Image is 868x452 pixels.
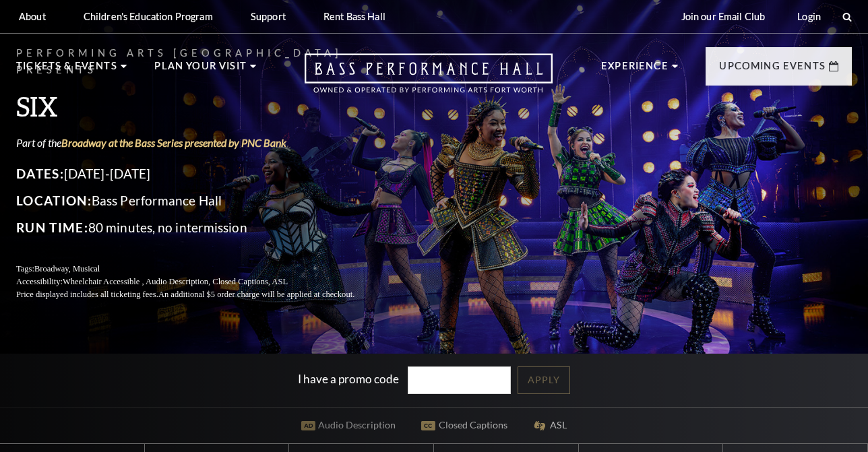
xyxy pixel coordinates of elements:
[323,11,385,22] p: Rent Bass Hall
[16,220,88,235] span: Run Time:
[16,276,387,288] p: Accessibility:
[19,11,46,22] p: About
[34,264,100,273] span: Broadway, Musical
[719,58,826,82] p: Upcoming Events
[16,135,387,150] p: Part of the
[158,290,354,299] span: An additional $5 order charge will be applied at checkout.
[154,58,247,82] p: Plan Your Visit
[16,58,117,82] p: Tickets & Events
[16,166,64,181] span: Dates:
[61,136,286,149] a: Broadway at the Bass Series presented by PNC Bank
[63,277,288,286] span: Wheelchair Accessible , Audio Description, Closed Captions, ASL
[16,288,387,301] p: Price displayed includes all ticketing fees.
[16,263,387,276] p: Tags:
[601,58,669,82] p: Experience
[16,193,92,208] span: Location:
[16,163,387,185] p: [DATE]-[DATE]
[16,190,387,212] p: Bass Performance Hall
[84,11,213,22] p: Children's Education Program
[16,217,387,238] p: 80 minutes, no intermission
[298,372,399,386] label: I have a promo code
[251,11,286,22] p: Support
